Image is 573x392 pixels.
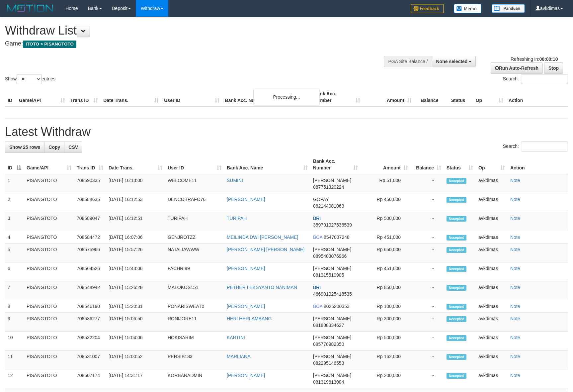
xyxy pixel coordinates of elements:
td: - [411,231,444,244]
span: Accepted [447,316,466,322]
td: 3 [5,212,24,231]
span: Accepted [447,216,466,222]
h1: Latest Withdraw [5,125,568,139]
input: Search: [521,74,568,84]
td: Rp 451,000 [361,262,411,281]
td: - [411,174,444,193]
td: - [411,350,444,369]
td: 5 [5,244,24,262]
span: [PERSON_NAME] [313,266,351,271]
img: Button%20Memo.svg [454,4,482,13]
td: 1 [5,174,24,193]
a: Note [510,235,520,240]
h1: Withdraw List [5,24,375,37]
td: avkdimas [476,262,508,281]
span: Copy 081319613004 to clipboard [313,379,344,385]
span: Copy 8025200353 to clipboard [324,304,350,309]
span: Accepted [447,197,466,203]
div: Processing... [253,89,320,105]
th: Bank Acc. Name: activate to sort column ascending [224,155,310,174]
a: Stop [544,62,563,74]
span: Accepted [447,373,466,379]
th: Trans ID [68,88,101,107]
td: avkdimas [476,300,508,313]
td: Rp 300,000 [361,313,411,332]
span: Accepted [447,178,466,184]
a: Note [510,335,520,340]
span: BRI [313,285,321,290]
span: None selected [436,59,468,64]
span: Accepted [447,354,466,360]
td: avkdimas [476,231,508,244]
td: 708536277 [74,313,106,332]
td: PISANGTOTO [24,193,74,212]
span: Accepted [447,266,466,272]
span: Copy 087751320224 to clipboard [313,184,344,190]
td: 708531007 [74,350,106,369]
label: Search: [503,74,568,84]
td: PISANGTOTO [24,313,74,332]
td: [DATE] 16:12:51 [106,212,165,231]
td: HOKISARIM [165,332,224,350]
a: Note [510,216,520,221]
span: Refreshing in: [511,56,558,62]
td: 708546190 [74,300,106,313]
a: Copy [44,142,64,153]
td: PISANGTOTO [24,369,74,388]
span: [PERSON_NAME] [313,354,351,359]
span: GOPAY [313,197,329,202]
th: Date Trans.: activate to sort column ascending [106,155,165,174]
a: KARTINI [227,335,245,340]
a: CSV [64,142,82,153]
td: Rp 51,000 [361,174,411,193]
td: [DATE] 16:13:00 [106,174,165,193]
label: Search: [503,142,568,151]
span: BRI [313,216,321,221]
span: [PERSON_NAME] [313,335,351,340]
span: Copy 466901025418535 to clipboard [313,291,352,297]
a: MARLIANA [227,354,251,359]
a: SUMINI [227,178,243,183]
a: [PERSON_NAME] [227,197,265,202]
td: [DATE] 15:00:52 [106,350,165,369]
td: WELCOME11 [165,174,224,193]
span: Copy 8547037248 to clipboard [324,235,350,240]
td: 708507174 [74,369,106,388]
a: Note [510,178,520,183]
td: [DATE] 14:31:17 [106,369,165,388]
img: panduan.png [492,4,525,13]
a: Show 25 rows [5,142,44,153]
td: PISANGTOTO [24,231,74,244]
th: User ID [161,88,222,107]
td: [DATE] 15:26:28 [106,281,165,300]
td: TURIPAH [165,212,224,231]
td: GENJROTZZ [165,231,224,244]
td: avkdimas [476,350,508,369]
td: 12 [5,369,24,388]
td: 6 [5,262,24,281]
td: 11 [5,350,24,369]
span: Accepted [447,304,466,310]
td: 10 [5,332,24,350]
th: Action [506,88,568,107]
a: TURIPAH [227,216,247,221]
td: - [411,281,444,300]
th: Status [449,88,473,107]
span: Copy 082295146553 to clipboard [313,360,344,366]
a: [PERSON_NAME] [227,304,265,309]
a: Note [510,266,520,271]
span: Copy 085778982350 to clipboard [313,342,344,347]
td: 9 [5,313,24,332]
td: [DATE] 15:04:06 [106,332,165,350]
th: ID: activate to sort column descending [5,155,24,174]
th: Amount: activate to sort column ascending [361,155,411,174]
span: Copy 082144081063 to clipboard [313,203,344,209]
span: [PERSON_NAME] [313,373,351,378]
span: Copy [48,145,60,150]
th: Action [508,155,568,174]
td: - [411,244,444,262]
td: avkdimas [476,332,508,350]
th: Game/API: activate to sort column ascending [24,155,74,174]
a: Note [510,285,520,290]
td: [DATE] 16:12:53 [106,193,165,212]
